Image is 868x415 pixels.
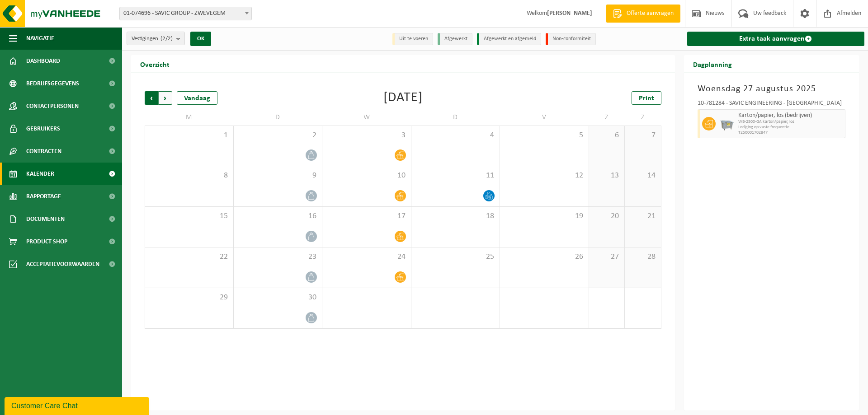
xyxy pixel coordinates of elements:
li: Uit te voeren [392,33,433,45]
span: 20 [594,211,620,221]
span: 21 [629,211,656,221]
span: 11 [416,171,495,181]
span: 10 [327,171,406,181]
span: Karton/papier, los (bedrijven) [738,112,843,119]
span: 1 [150,131,229,140]
img: WB-2500-GAL-GY-01 [720,117,734,131]
span: 6 [594,131,620,140]
td: D [234,109,323,126]
td: V [500,109,589,126]
a: Offerte aanvragen [606,5,680,23]
li: Non-conformiteit [546,33,596,45]
button: OK [190,32,211,46]
span: 26 [505,252,584,262]
span: Offerte aanvragen [624,9,676,18]
span: Navigatie [26,27,54,50]
span: 2 [238,131,318,140]
strong: [PERSON_NAME] [547,10,592,17]
a: Print [632,91,661,105]
span: 28 [629,252,656,262]
span: 30 [238,293,318,303]
span: 14 [629,171,656,181]
span: 27 [594,252,620,262]
h3: Woensdag 27 augustus 2025 [698,82,846,96]
td: D [411,109,500,126]
span: Volgende [159,91,172,105]
h2: Dagplanning [684,55,741,73]
h2: Overzicht [131,55,179,73]
span: 7 [629,131,656,140]
button: Vestigingen(2/2) [127,32,185,45]
span: 22 [150,252,229,262]
span: WB-2500-GA karton/papier, los [738,119,843,125]
span: 29 [150,293,229,303]
td: M [145,109,234,126]
iframe: chat widget [5,395,151,415]
span: 9 [238,171,318,181]
span: 19 [505,211,584,221]
span: 13 [594,171,620,181]
span: 24 [327,252,406,262]
a: Extra taak aanvragen [687,32,865,46]
span: 3 [327,131,406,140]
td: Z [625,109,661,126]
span: 01-074696 - SAVIC GROUP - ZWEVEGEM [120,7,251,20]
span: Contracten [26,140,61,163]
div: 10-781284 - SAVIC ENGINEERING - [GEOGRAPHIC_DATA] [698,100,846,109]
div: [DATE] [383,91,423,105]
span: T250001702847 [738,130,843,135]
span: 17 [327,211,406,221]
span: Vorige [145,91,158,105]
span: 25 [416,252,495,262]
count: (2/2) [160,36,173,42]
span: Lediging op vaste frequentie [738,125,843,130]
span: 18 [416,211,495,221]
li: Afgewerkt [438,33,472,45]
div: Vandaag [177,91,217,105]
span: Gebruikers [26,117,60,140]
span: 15 [150,211,229,221]
span: 4 [416,131,495,140]
span: Kalender [26,163,54,185]
span: 12 [505,171,584,181]
span: Product Shop [26,230,67,253]
span: Bedrijfsgegevens [26,72,79,95]
span: Contactpersonen [26,95,79,117]
span: 23 [238,252,318,262]
span: Acceptatievoorwaarden [26,253,99,275]
span: 5 [505,131,584,140]
li: Afgewerkt en afgemeld [477,33,541,45]
span: 8 [150,171,229,181]
span: Rapportage [26,185,61,208]
td: Z [589,109,625,126]
span: 16 [238,211,318,221]
span: 01-074696 - SAVIC GROUP - ZWEVEGEM [119,7,252,20]
span: Documenten [26,208,65,230]
span: Dashboard [26,50,60,72]
span: Print [639,95,654,102]
td: W [322,109,411,126]
span: Vestigingen [132,32,173,46]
